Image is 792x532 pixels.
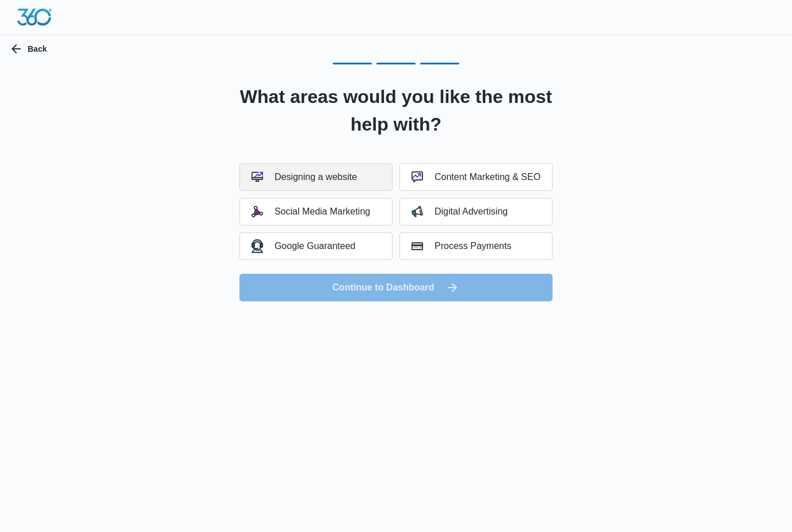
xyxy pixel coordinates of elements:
div: Social Media Marketing [252,206,370,217]
button: Digital Advertising [399,198,553,225]
div: Google Guaranteed [252,239,356,252]
button: Designing a website [239,163,393,191]
h2: What areas would you like the most help with? [225,83,567,138]
div: Process Payments [412,240,511,252]
div: Designing a website [252,171,357,183]
button: Content Marketing & SEO [399,163,553,191]
button: Process Payments [399,232,553,260]
button: Social Media Marketing [239,198,393,225]
button: Google Guaranteed [239,232,393,260]
div: Content Marketing & SEO [412,171,540,183]
div: Digital Advertising [412,206,508,217]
